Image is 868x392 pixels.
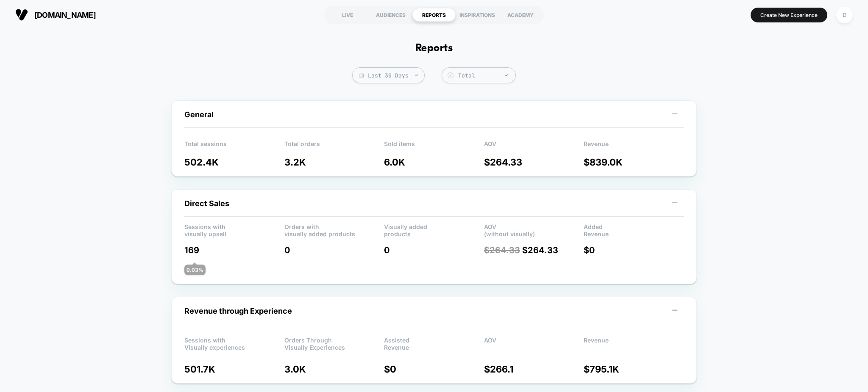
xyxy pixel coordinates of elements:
p: $ 266.1 [484,364,584,375]
p: AOV (without visually) [484,223,584,236]
p: Revenue [584,140,684,153]
div: AUDIENCES [369,8,412,22]
p: 6.0K [384,157,484,168]
div: INSPIRATIONS [456,8,499,22]
img: end [505,75,508,76]
span: General [184,110,214,119]
p: $ 264.33 [484,245,584,255]
p: Orders Through Visually Experiences [284,337,384,349]
p: Sessions with Visually experiences [184,337,284,349]
button: D [834,6,855,24]
span: Direct Sales [184,199,229,208]
div: REPORTS [412,8,456,22]
p: AOV [484,337,584,349]
p: $ 0 [384,364,484,375]
span: $ 264.33 [484,245,520,255]
p: $ 839.0K [584,157,684,168]
img: end [415,75,418,76]
p: Revenue [584,337,684,349]
p: Assisted Revenue [384,337,484,349]
p: Total sessions [184,140,284,153]
span: Revenue through Experience [184,306,292,315]
div: Total [458,72,511,79]
p: 3.0K [284,364,384,375]
span: [DOMAIN_NAME] [34,11,96,19]
p: Added Revenue [584,223,684,236]
p: 3.2K [284,157,384,168]
p: 501.7K [184,364,284,375]
div: LIVE [326,8,369,22]
p: Visually added products [384,223,484,236]
p: $ 0 [584,245,684,255]
p: Total orders [284,140,384,153]
p: Sold items [384,140,484,153]
p: Orders with visually added products [284,223,384,236]
p: AOV [484,140,584,153]
tspan: $ [449,73,451,77]
div: ACADEMY [499,8,542,22]
span: Last 30 Days [352,67,425,83]
h1: Reports [415,42,453,55]
button: [DOMAIN_NAME] [13,8,98,22]
div: 0.03 % [184,265,206,275]
p: $ 264.33 [484,157,584,168]
p: 0 [284,245,384,255]
p: Sessions with visually upsell [184,223,284,236]
p: 502.4K [184,157,284,168]
p: 169 [184,245,284,255]
div: D [836,7,853,23]
p: 0 [384,245,484,255]
button: Create New Experience [751,8,827,22]
p: $ 795.1K [584,364,684,375]
img: calendar [359,73,364,77]
img: Visually logo [15,8,28,21]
